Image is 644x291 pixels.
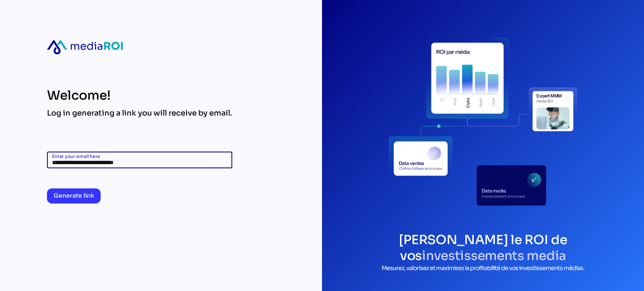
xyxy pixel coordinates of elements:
h1: [PERSON_NAME] le ROI de vos [339,232,627,264]
div: mediaroi [47,40,123,54]
p: Mesurez, valorisez et maximisez la profitabilité de vos investissements médias. [339,264,627,273]
div: Welcome! [47,88,232,103]
span: investissements media [422,248,566,264]
div: Log in generating a link you will receive by email. [47,108,232,118]
input: Enter your email here [52,152,227,168]
button: Generate link [47,188,101,203]
span: Generate link [54,191,94,201]
div: login [389,27,577,215]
